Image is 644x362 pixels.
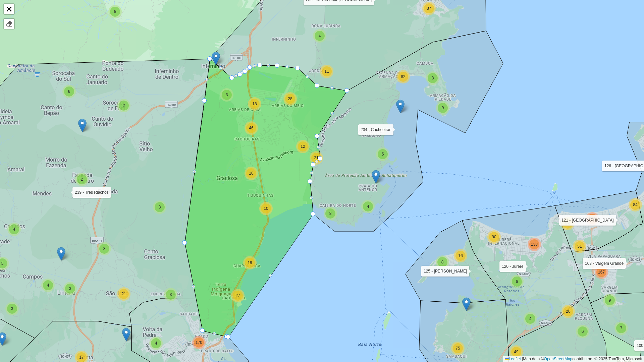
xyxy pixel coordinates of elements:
[248,97,261,111] div: 18
[514,350,518,354] span: 49
[196,340,202,345] span: 170
[114,9,116,14] span: 5
[231,289,245,302] div: 27
[283,92,297,106] div: 28
[13,227,15,232] span: 4
[149,337,163,350] div: 4
[329,211,332,216] span: 8
[122,328,130,342] img: 05025773 - KARIN MELINA DE LIMA
[121,292,126,296] span: 21
[78,119,87,132] img: 05038309 - MAYARA ADRIANO BOLIN
[629,198,642,212] div: 84
[245,121,258,135] div: 46
[69,286,71,291] span: 3
[544,357,573,361] a: OpenStreetMap
[62,85,76,98] div: 6
[155,341,157,346] span: 4
[586,212,599,226] div: 395
[235,293,240,298] span: 27
[57,247,65,261] img: 05034094 - ALEXANDRE FREITAS
[367,204,369,209] span: 4
[249,171,253,176] span: 10
[324,69,329,74] span: 11
[455,346,460,351] span: 75
[11,306,13,311] span: 3
[361,200,375,213] div: 4
[288,97,292,101] span: 28
[372,170,380,184] img: 05031297 - MARIA WILLE
[226,93,228,97] span: 3
[492,235,496,239] span: 90
[510,275,524,288] div: 6
[212,52,220,65] img: 05040894 - LUIZ HENRIQUE DE SOUZA
[432,76,434,80] span: 8
[320,65,333,78] div: 11
[301,144,305,149] span: 12
[252,102,257,106] span: 18
[245,167,258,180] div: 10
[436,101,449,115] div: 9
[566,309,570,314] span: 20
[505,357,521,361] a: Leaflet
[396,100,405,113] img: 05033124 - ROSIVERTE ALVIM MARQ
[313,29,326,43] div: 4
[164,288,177,301] div: 3
[81,177,83,182] span: 2
[296,140,310,153] div: 12
[582,329,584,334] span: 6
[454,249,467,262] div: 16
[68,89,70,94] span: 6
[192,336,206,349] div: 170
[522,357,523,361] span: |
[249,126,253,130] span: 46
[103,246,106,251] span: 3
[529,316,532,321] span: 4
[633,202,637,207] span: 84
[47,283,49,288] span: 4
[259,202,273,215] div: 10
[108,5,122,18] div: 5
[319,34,321,38] span: 4
[123,103,125,108] span: 2
[589,217,596,221] span: 395
[516,279,518,284] span: 6
[427,6,431,11] span: 37
[1,261,4,266] span: 5
[441,260,444,264] span: 8
[170,292,172,297] span: 3
[314,156,318,160] span: 21
[573,240,586,253] div: 51
[524,312,537,325] div: 4
[451,342,465,355] div: 75
[401,74,405,79] span: 82
[422,2,436,15] div: 37
[614,321,628,335] div: 7
[376,147,389,161] div: 5
[565,221,570,226] span: 98
[79,355,84,360] span: 17
[310,151,323,165] div: 21
[426,71,439,85] div: 8
[243,256,257,269] div: 19
[442,106,444,110] span: 9
[561,217,574,230] div: 98
[117,99,130,112] div: 2
[75,173,89,186] div: 2
[462,297,471,311] img: 05032571 - ITACIR BARCELLOS FON
[436,255,449,269] div: 8
[528,238,541,251] div: 138
[609,298,611,303] span: 9
[458,253,463,258] span: 16
[595,265,608,279] div: 167
[576,325,589,338] div: 6
[220,88,233,102] div: 3
[620,326,623,330] span: 7
[98,242,111,255] div: 3
[598,270,605,275] span: 167
[4,19,14,29] div: Remover camada(s)
[248,260,252,265] span: 19
[382,152,384,157] span: 5
[7,223,21,236] div: 4
[41,279,55,292] div: 4
[396,70,410,83] div: 82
